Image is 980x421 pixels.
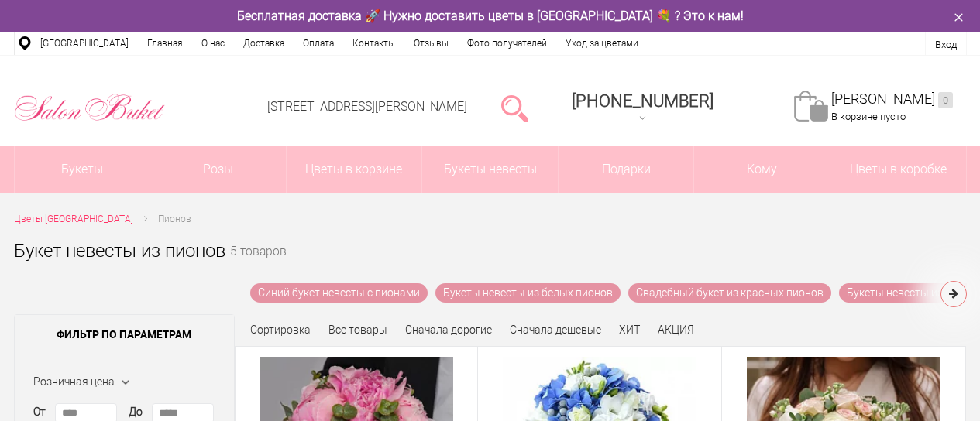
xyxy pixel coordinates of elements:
[192,32,234,55] a: О нас
[31,32,138,55] a: [GEOGRAPHIC_DATA]
[129,404,143,420] label: До
[559,146,694,193] a: Подарки
[572,91,714,111] span: [PHONE_NUMBER]
[628,283,831,303] a: Свадебный букет из красных пионов
[287,146,422,193] a: Цветы в корзине
[694,146,830,193] span: Кому
[562,86,723,130] a: [PHONE_NUMBER]
[15,146,150,193] a: Букеты
[510,323,601,336] a: Сначала дешевые
[619,323,640,336] a: ХИТ
[14,214,133,224] span: Цветы [GEOGRAPHIC_DATA]
[14,237,225,265] h1: Букет невесты из пионов
[830,146,966,193] a: Цветы в коробке
[230,246,287,283] small: 5 товаров
[2,8,978,24] div: Бесплатная доставка 🚀 Нужно доставить цветы в [GEOGRAPHIC_DATA] 💐 ? Это к нам!
[234,32,294,55] a: Доставка
[405,323,492,336] a: Сначала дорогие
[831,91,953,108] a: [PERSON_NAME]
[267,99,467,114] a: [STREET_ADDRESS][PERSON_NAME]
[935,39,957,50] a: Вход
[556,32,648,55] a: Уход за цветами
[15,315,234,354] span: Фильтр по параметрам
[138,32,192,55] a: Главная
[33,375,115,388] span: Розничная цена
[658,323,694,336] a: АКЦИЯ
[294,32,343,55] a: Оплата
[435,283,621,303] a: Букеты невесты из белых пионов
[328,323,387,336] a: Все товары
[404,32,458,55] a: Отзывы
[422,146,558,193] a: Букеты невесты
[33,404,46,420] label: От
[250,283,428,303] a: Синий букет невесты с пионами
[158,214,191,224] span: Пионов
[14,211,133,228] a: Цветы [GEOGRAPHIC_DATA]
[250,323,311,336] span: Сортировка
[14,91,166,125] img: Цветы Нижний Новгород
[938,92,953,108] ins: 0
[458,32,556,55] a: Фото получателей
[831,111,906,122] span: В корзине пусто
[343,32,404,55] a: Контакты
[150,146,286,193] a: Розы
